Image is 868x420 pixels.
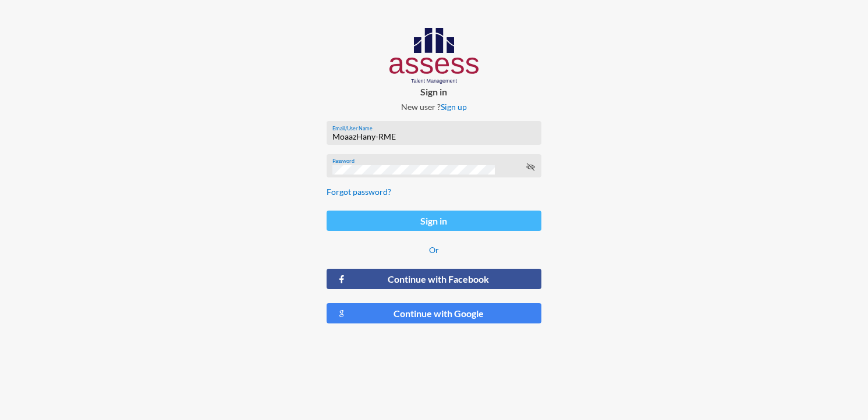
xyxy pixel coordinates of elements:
[317,102,551,112] p: New user ?
[389,28,479,84] img: AssessLogoo.svg
[327,211,541,231] button: Sign in
[327,269,541,289] button: Continue with Facebook
[327,303,541,323] button: Continue with Google
[327,187,391,197] a: Forgot password?
[317,86,551,97] p: Sign in
[327,245,541,255] p: Or
[441,102,467,112] a: Sign up
[332,132,535,141] input: Email/User Name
